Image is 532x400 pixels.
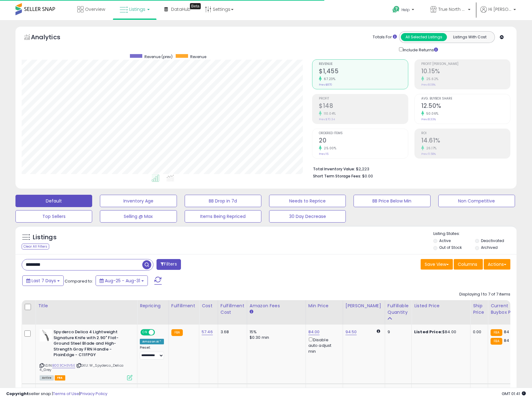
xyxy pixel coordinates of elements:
[250,329,301,335] div: 15%
[504,338,509,343] span: 84
[491,338,502,345] small: FBA
[221,303,244,316] div: Fulfillment Cost
[354,195,430,207] button: BB Price Below Min
[414,303,468,309] div: Listed Price
[401,33,447,41] button: All Selected Listings
[484,259,510,270] button: Actions
[394,46,445,53] div: Include Returns
[322,146,336,151] small: 25.00%
[439,238,451,243] label: Active
[421,97,510,100] span: Avg. Buybox Share
[319,97,408,100] span: Profit
[319,83,332,87] small: Prev: $870
[140,303,166,309] div: Repricing
[202,303,215,309] div: Cost
[54,329,129,360] b: Spyderco Delica 4 Lightweight Signature Knife with 2.90" Flat-Ground Steel Blade and High-Strengt...
[388,1,420,20] a: Help
[421,259,453,270] button: Save View
[157,259,181,270] button: Filters
[421,117,436,121] small: Prev: 8.33%
[322,77,335,81] small: 67.23%
[31,33,72,43] h5: Analytics
[38,303,135,309] div: Title
[424,77,439,81] small: 25.62%
[85,6,105,12] span: Overview
[319,137,408,145] h2: 20
[15,195,92,207] button: Default
[481,245,498,250] label: Archived
[15,210,92,223] button: Top Sellers
[421,102,510,111] h2: 12.50%
[105,278,140,284] span: Aug-25 - Aug-31
[373,34,397,40] div: Totals For
[140,346,164,360] div: Preset:
[140,339,164,344] div: Amazon AI *
[144,54,173,59] span: Revenue (prev)
[473,303,485,316] div: Ship Price
[414,329,465,335] div: $84.00
[414,329,442,335] b: Listed Price:
[65,278,93,284] span: Compared to:
[319,62,408,66] span: Revenue
[322,111,336,116] small: 110.04%
[319,152,328,156] small: Prev: 16
[190,54,206,59] span: Revenue
[473,329,483,335] div: 0.00
[308,336,338,354] div: Disable auto adjust min
[100,195,177,207] button: Inventory Age
[52,363,75,368] a: B003CH3V5E
[171,6,191,12] span: DataHub
[319,68,408,76] h2: $1,455
[421,132,510,135] span: ROI
[424,146,437,151] small: 26.17%
[53,391,79,397] a: Terms of Use
[319,102,408,111] h2: $148
[22,244,49,249] div: Clear All Filters
[55,375,65,381] span: FBA
[308,329,320,335] a: 84.00
[388,303,409,316] div: Fulfillable Quantity
[202,329,213,335] a: 57.46
[502,391,526,397] span: 2025-09-9 01:41 GMT
[250,303,303,309] div: Amazon Fees
[40,363,123,372] span: | SKU: W_Spyderco_Delica 4_Grey
[447,33,493,41] button: Listings With Cost
[421,152,436,156] small: Prev: 11.58%
[388,329,407,335] div: 9
[40,375,54,381] span: All listings currently available for purchase on Amazon
[319,117,335,121] small: Prev: $70.34
[491,329,502,336] small: FBA
[439,245,462,250] label: Out of Stock
[185,195,261,207] button: BB Drop in 7d
[459,291,510,297] div: Displaying 1 to 7 of 7 items
[171,303,196,309] div: Fulfillment
[185,210,261,223] button: Items Being Repriced
[22,275,64,286] button: Last 7 Days
[6,391,29,397] strong: Copyright
[40,329,132,380] div: ASIN:
[362,173,373,179] span: $0.00
[345,303,382,309] div: [PERSON_NAME]
[491,303,522,316] div: Current Buybox Price
[319,132,408,135] span: Ordered Items
[481,238,504,243] label: Deactivated
[32,278,56,284] span: Last 7 Days
[269,195,346,207] button: Needs to Reprice
[438,6,466,12] span: True North Supply & Co.
[154,330,164,335] span: OFF
[313,173,361,179] b: Short Term Storage Fees:
[421,137,510,145] h2: 14.61%
[250,309,253,315] small: Amazon Fees.
[480,6,516,20] a: Hi [PERSON_NAME]
[190,3,201,9] div: Tooltip anchor
[80,391,107,397] a: Privacy Policy
[454,259,483,270] button: Columns
[96,275,148,286] button: Aug-25 - Aug-31
[424,111,439,116] small: 50.06%
[421,62,510,66] span: Profit [PERSON_NAME]
[421,83,435,87] small: Prev: 8.08%
[171,329,183,336] small: FBA
[313,165,506,172] li: $2,223
[313,166,355,172] b: Total Inventory Value:
[100,210,177,223] button: Selling @ Max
